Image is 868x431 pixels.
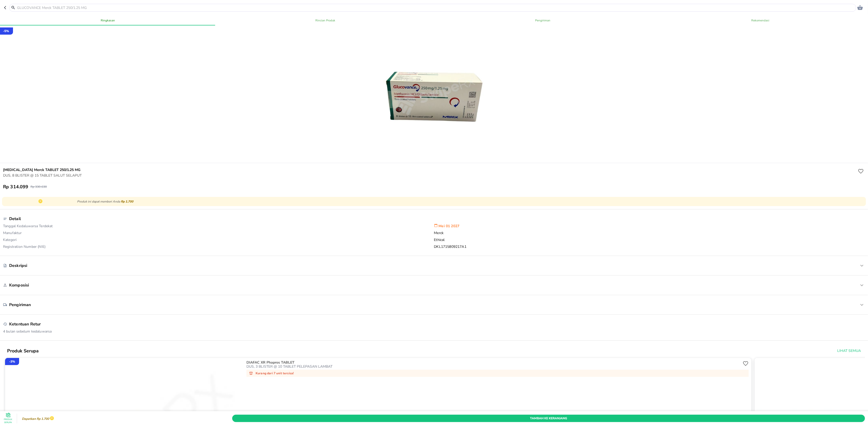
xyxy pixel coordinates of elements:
span: Ringkasan [2,18,213,23]
span: Rincian Produk [219,18,431,23]
p: DUS, 3 BLISTER @ 10 TABLET PELEPASAN LAMBAT [246,365,742,369]
p: DUS, 8 BLISTER @ 15 TABLET SALUT SELAPUT [3,173,857,178]
p: Deskripsi [9,263,27,268]
p: Kategori [3,237,434,244]
p: - 5 % [3,29,9,33]
p: Produk Serupa [3,418,13,424]
div: Kurang dari 7 unit tersisa! [246,370,749,377]
p: DIAFAC XR Phapros TABLET [246,361,741,365]
p: Merck [434,231,865,237]
p: - 3 % [9,359,15,364]
span: Rp 1.700 [121,199,133,204]
p: Rp 314.099 [3,184,28,190]
div: Komposisi [3,280,865,291]
h6: [MEDICAL_DATA] Merck TABLET 250/1.25 MG [3,167,857,173]
span: Tambah Ke Keranjang [236,415,861,421]
p: DKL1715809217A1 [434,244,865,249]
p: Komposisi [9,282,29,288]
p: Dapatkan Rp 1.700 [21,417,49,420]
p: Mei 01 2027 [434,224,865,231]
button: Produk Serupa [3,413,13,423]
div: Ketentuan Retur4 bulan sebelum kedaluwarsa [3,319,865,336]
span: Rekomendasi [655,18,866,23]
p: 4 bulan sebelum kedaluwarsa [3,327,865,334]
span: Pengiriman [437,18,649,23]
p: Detail [9,216,21,222]
p: Rp 330.630 [31,185,47,189]
p: Manufaktur [3,231,434,237]
p: Produk ini dapat memberi Anda [77,199,862,204]
div: Deskripsi [3,260,865,271]
button: Tambah Ke Keranjang [232,414,865,422]
p: Registration Number (NIE) [3,244,434,249]
div: DetailTanggal Kedaluwarsa TerdekatMei 01 2027ManufakturMerckKategoriEthicalRegistration Number (N... [3,213,865,252]
p: Pengiriman [9,302,31,308]
div: Pengiriman [3,299,865,310]
p: Ethical [434,237,865,244]
p: Ketentuan Retur [9,321,41,327]
span: Lihat Semua [837,348,861,354]
button: Lihat Semua [835,346,862,356]
p: Tanggal Kedaluwarsa Terdekat [3,224,434,231]
input: GLUCOVANCE Merck TABLET 250/1.25 MG [17,5,855,10]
